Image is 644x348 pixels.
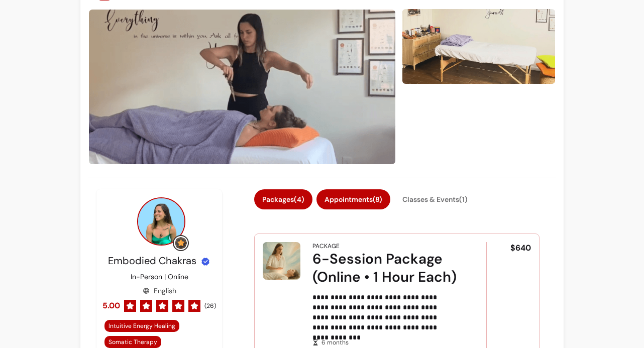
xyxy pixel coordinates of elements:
[394,189,476,209] button: Classes & Events(1)
[312,242,340,250] div: Package
[131,272,188,282] p: In-Person | Online
[263,242,300,280] img: 6-Session Package (Online • 1 Hour Each)
[88,9,396,165] img: image-0
[316,189,390,209] button: Appointments(8)
[312,250,458,286] div: 6-Session Package (Online • 1 Hour Each)
[102,300,120,312] span: 5.00
[254,189,312,209] button: Packages(4)
[109,338,157,346] span: Somatic Therapy
[321,338,458,346] span: 6 months
[204,302,216,310] span: ( 26 )
[109,322,175,330] span: Intuitive Energy Healing
[402,8,556,85] img: image-1
[175,237,187,249] img: Grow
[143,286,176,296] div: English
[108,254,196,267] span: Embodied Chakras
[137,197,185,246] img: Provider image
